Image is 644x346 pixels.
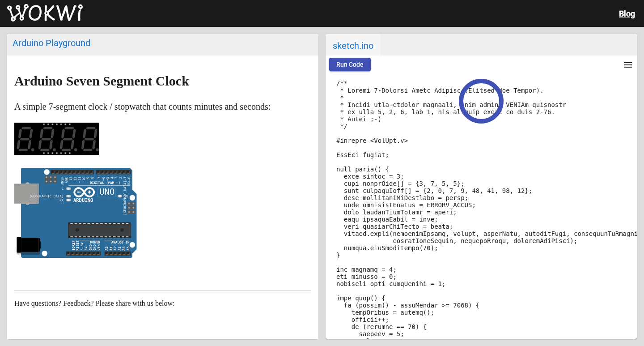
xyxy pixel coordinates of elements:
[14,299,175,307] span: Have questions? Feedback? Please share with us below:
[623,60,633,70] mat-icon: menu
[7,4,83,22] img: Wokwi
[336,61,364,68] span: Run Code
[14,74,311,88] h1: Arduino Seven Segment Clock
[329,58,371,71] button: Run Code
[14,99,311,114] p: A simple 7-segment clock / stopwatch that counts minutes and seconds:
[13,38,313,48] div: Arduino Playground
[619,9,635,18] a: Blog
[326,34,381,56] span: sketch.ino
